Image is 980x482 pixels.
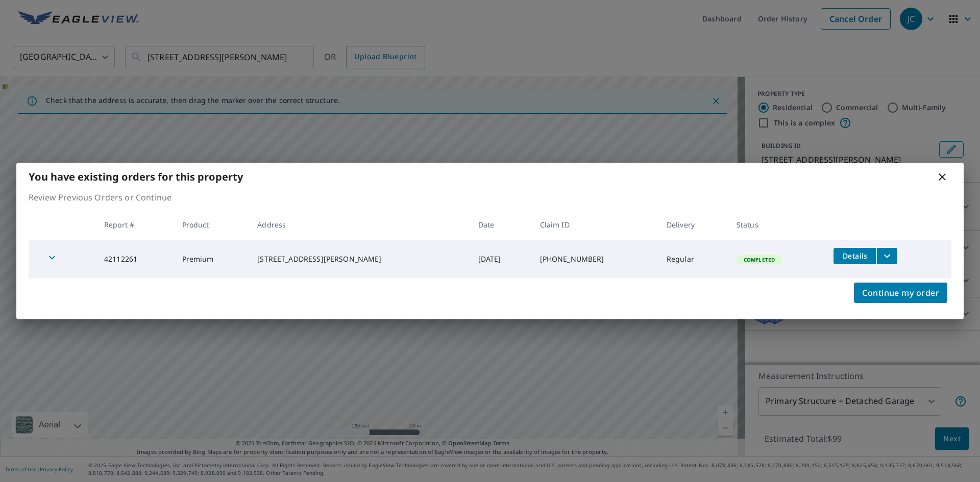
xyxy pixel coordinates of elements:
td: Regular [658,240,728,278]
p: Review Previous Orders or Continue [29,191,951,204]
th: Delivery [658,210,728,240]
th: Product [174,210,250,240]
button: Continue my order [854,283,947,303]
th: Status [728,210,826,240]
td: [DATE] [470,240,532,278]
th: Address [249,210,470,240]
button: filesDropdownBtn-42112261 [876,248,897,264]
th: Claim ID [532,210,658,240]
th: Date [470,210,532,240]
div: [STREET_ADDRESS][PERSON_NAME] [257,254,461,264]
button: detailsBtn-42112261 [834,248,876,264]
th: Report # [96,210,174,240]
td: 42112261 [96,240,174,278]
span: Completed [738,256,781,263]
span: Details [840,251,870,261]
b: You have existing orders for this property [29,170,243,184]
span: Continue my order [862,286,939,300]
td: [PHONE_NUMBER] [532,240,658,278]
td: Premium [174,240,250,278]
